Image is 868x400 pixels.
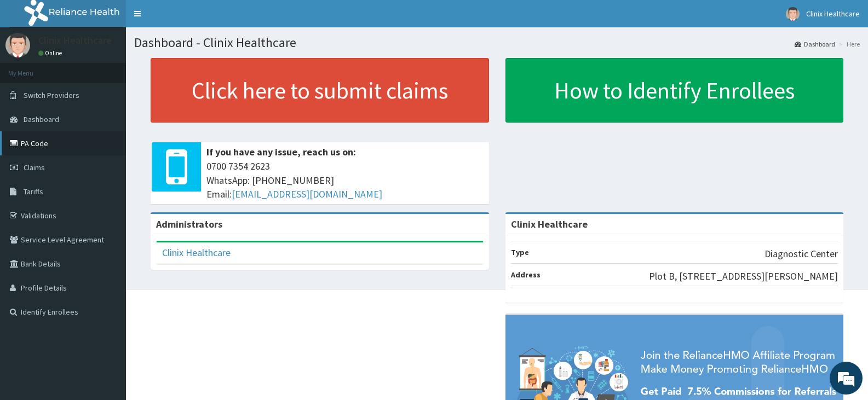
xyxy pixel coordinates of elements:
a: Clinix Healthcare [162,246,231,259]
b: Administrators [156,218,222,230]
span: Dashboard [24,114,59,124]
span: Switch Providers [24,90,79,100]
a: Online [38,49,65,57]
a: Click here to submit claims [151,58,489,123]
h1: Dashboard - Clinix Healthcare [134,36,860,50]
strong: Clinix Healthcare [511,218,588,230]
b: If you have any issue, reach us on: [206,146,356,158]
img: User Image [786,7,800,21]
a: [EMAIL_ADDRESS][DOMAIN_NAME] [232,188,382,200]
p: Plot B, [STREET_ADDRESS][PERSON_NAME] [649,269,838,283]
span: 0700 7354 2623 WhatsApp: [PHONE_NUMBER] Email: [206,159,484,201]
p: Clinix Healthcare [38,36,112,45]
b: Address [511,270,541,280]
span: Claims [24,163,45,172]
img: User Image [5,33,30,57]
span: Tariffs [24,187,43,196]
a: How to Identify Enrollees [505,58,844,123]
li: Here [836,39,860,49]
p: Diagnostic Center [764,247,838,261]
a: Dashboard [795,39,835,49]
b: Type [511,247,529,257]
span: Clinix Healthcare [806,9,860,19]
